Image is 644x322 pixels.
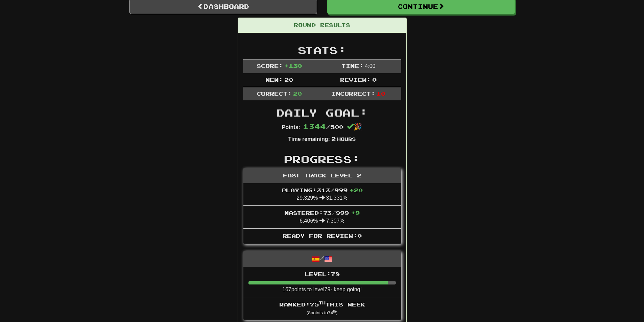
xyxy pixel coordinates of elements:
div: / [243,251,401,267]
span: Ready for Review: 0 [283,232,362,239]
li: 29.329% 31.331% [243,183,401,206]
span: Playing: 313 / 999 [282,187,363,193]
div: Fast Track Level 2 [243,168,401,183]
span: Incorrect: [331,90,375,97]
span: + 9 [351,209,360,216]
li: 6.406% 7.307% [243,205,401,229]
span: 🎉 [347,123,362,130]
span: Mastered: 73 / 999 [284,209,360,216]
sup: th [319,300,326,305]
span: Time: [341,63,363,69]
span: Score: [257,63,283,69]
strong: Points: [282,124,300,130]
span: 2 [331,135,336,142]
span: 4 : 0 0 [365,63,375,69]
span: 1344 [303,122,326,130]
span: Level: 78 [305,271,340,277]
sup: th [333,309,336,313]
span: + 20 [350,187,363,193]
span: 20 [284,76,293,83]
div: Round Results [238,18,406,33]
strong: Time remaining: [288,136,330,142]
h2: Daily Goal: [243,107,401,118]
span: / 500 [303,124,343,130]
li: 167 points to level 79 - keep going! [243,267,401,297]
h2: Stats: [243,45,401,56]
span: 0 [372,76,377,83]
span: 10 [377,90,385,97]
span: + 130 [284,63,302,69]
span: Correct: [257,90,292,97]
span: Review: [340,76,371,83]
small: Hours [337,136,356,142]
h2: Progress: [243,153,401,165]
span: 20 [293,90,302,97]
span: New: [265,76,283,83]
span: Ranked: 75 this week [279,301,365,307]
small: ( 8 points to 74 ) [307,310,338,315]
